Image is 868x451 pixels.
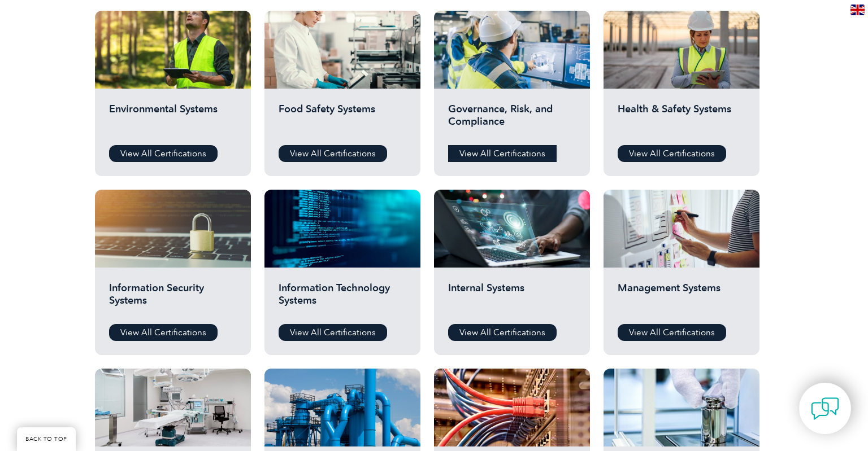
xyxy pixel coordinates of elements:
img: contact-chat.png [811,395,839,423]
a: BACK TO TOP [17,427,76,451]
img: en [850,5,865,15]
h2: Information Technology Systems [279,282,406,316]
h2: Information Security Systems [109,282,237,316]
a: View All Certifications [109,145,218,162]
a: View All Certifications [279,324,387,341]
a: View All Certifications [618,145,726,162]
h2: Internal Systems [448,282,576,316]
h2: Health & Safety Systems [618,103,745,137]
a: View All Certifications [279,145,387,162]
h2: Management Systems [618,282,745,316]
a: View All Certifications [109,324,218,341]
h2: Food Safety Systems [279,103,406,137]
a: View All Certifications [448,324,557,341]
h2: Environmental Systems [109,103,237,137]
a: View All Certifications [618,324,726,341]
h2: Governance, Risk, and Compliance [448,103,576,137]
a: View All Certifications [448,145,557,162]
